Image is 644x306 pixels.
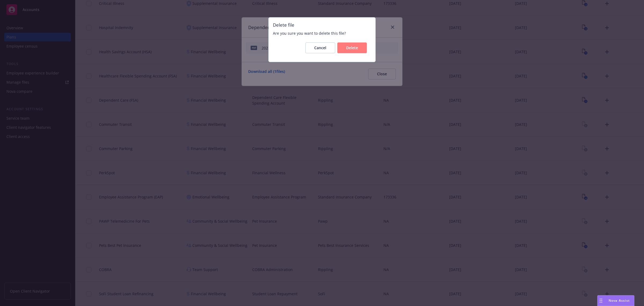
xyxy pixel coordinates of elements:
span: Are you sure you want to delete this file? [273,30,371,36]
span: Delete [346,45,358,50]
button: Nova Assist [597,295,634,306]
button: Cancel [305,42,335,53]
span: Nova Assist [609,298,630,303]
span: Cancel [314,45,326,50]
span: Delete file [273,22,371,28]
button: Delete [337,42,367,53]
div: Drag to move [598,296,604,306]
